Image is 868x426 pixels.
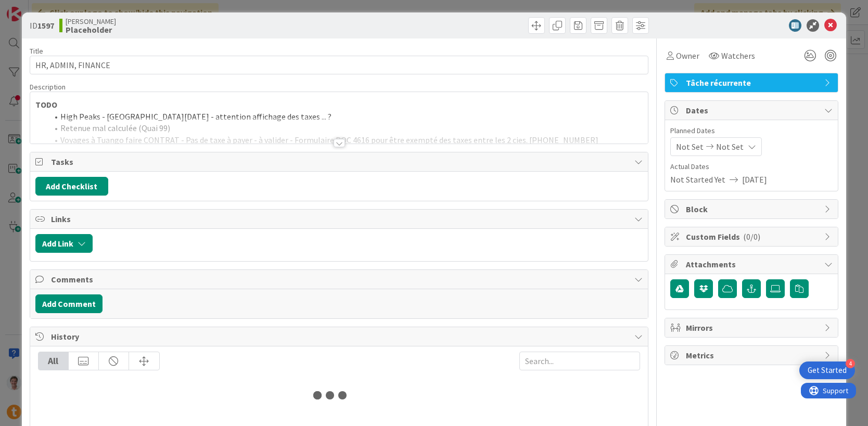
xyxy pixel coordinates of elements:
span: Comments [51,273,630,286]
span: Support [22,2,47,14]
span: Block [686,203,819,215]
button: Add Checklist [35,177,108,196]
li: High Peaks - [GEOGRAPHIC_DATA][DATE] - attention affichage des taxes ... ? [48,111,643,123]
div: Open Get Started checklist, remaining modules: 4 [799,362,855,379]
span: Watchers [721,49,755,62]
span: ID [30,19,54,32]
b: Placeholder [66,25,116,34]
span: ( 0/0 ) [743,231,760,242]
span: Description [30,82,66,92]
input: type card name here... [30,56,649,74]
span: Not Set [716,140,744,153]
span: Tâche récurrente [686,76,819,89]
label: Title [30,46,43,56]
strong: TODO [35,99,57,110]
div: All [39,352,69,370]
span: Attachments [686,258,819,270]
span: History [51,330,630,343]
input: Search... [519,352,640,370]
span: Mirrors [686,321,819,334]
span: Custom Fields [686,230,819,243]
span: Links [51,213,630,225]
span: [DATE] [742,173,767,186]
span: Owner [676,49,699,62]
button: Add Comment [35,294,103,313]
div: Get Started [808,365,847,376]
span: Not Set [676,140,704,153]
button: Add Link [35,234,93,253]
span: Not Started Yet [670,173,725,186]
span: Metrics [686,349,819,362]
div: 4 [846,359,855,368]
span: Tasks [51,156,630,168]
span: Dates [686,104,819,117]
b: 1597 [37,20,54,31]
span: [PERSON_NAME] [66,17,116,25]
span: Planned Dates [670,125,833,136]
span: Actual Dates [670,161,833,172]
